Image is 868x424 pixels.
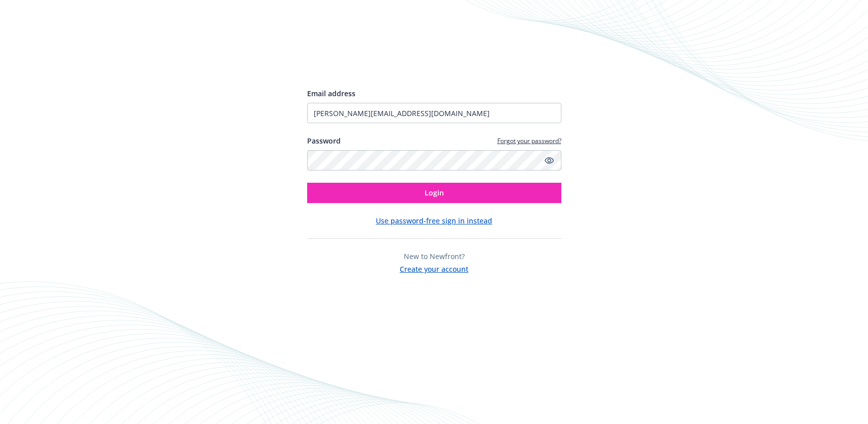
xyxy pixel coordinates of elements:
label: Password [307,135,341,146]
span: Email address [307,89,355,98]
img: Newfront logo [307,51,403,69]
a: Show password [543,154,555,166]
span: New to Newfront? [404,251,465,261]
input: Enter your password [307,150,561,171]
input: Enter your email [307,103,561,123]
button: Login [307,183,561,203]
button: Use password-free sign in instead [376,215,492,226]
span: Login [425,188,444,197]
a: Forgot your password? [497,136,561,145]
button: Create your account [400,262,468,274]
